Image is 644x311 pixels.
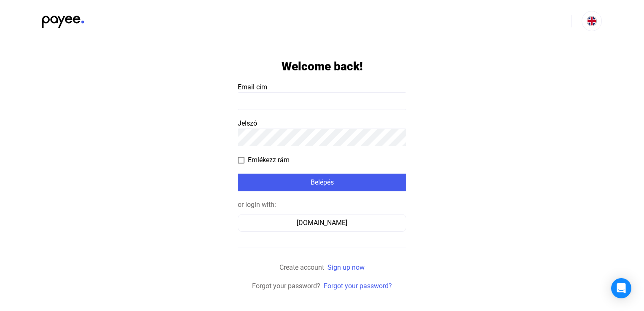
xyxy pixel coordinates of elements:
img: black-payee-blue-dot.svg [42,11,84,28]
div: Belépés [240,177,404,188]
span: Create account [279,263,324,271]
button: Belépés [238,174,406,191]
img: EN [587,16,597,26]
span: Forgot your password? [252,282,320,290]
div: or login with: [238,200,406,210]
span: Emlékezz rám [248,155,290,165]
a: Sign up now [327,263,365,271]
div: [DOMAIN_NAME] [241,218,403,228]
a: [DOMAIN_NAME] [238,219,406,227]
h1: Welcome back! [282,59,363,74]
button: [DOMAIN_NAME] [238,214,406,232]
div: Open Intercom Messenger [611,278,631,298]
button: EN [582,11,602,31]
span: Email cím [238,83,267,91]
span: Jelszó [238,119,257,127]
a: Forgot your password? [324,282,392,290]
